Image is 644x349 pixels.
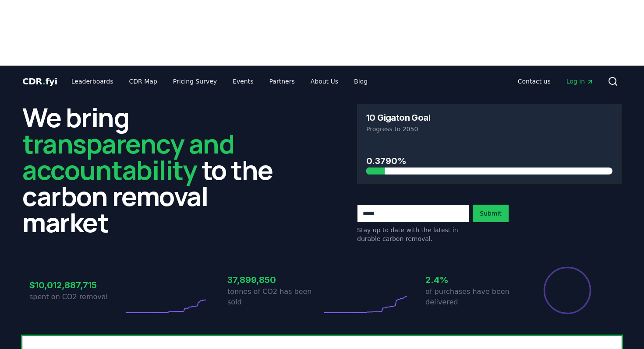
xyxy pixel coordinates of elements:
p: Stay up to date with the latest in durable carbon removal. [357,226,469,243]
a: Log in [559,73,601,89]
a: CDR.fyi [22,75,57,87]
p: tonnes of CO2 has been sold [227,286,322,307]
h2: We bring to the carbon removal market [22,104,287,235]
a: CDR Map [122,73,164,89]
a: Blog [347,73,375,89]
p: of purchases have been delivered [425,286,520,307]
h3: 10 Gigaton Goal [366,113,430,122]
a: Pricing Survey [166,73,224,89]
span: transparency and accountability [22,126,234,188]
a: Leaderboards [64,73,120,89]
h3: 0.3790% [366,154,612,168]
span: CDR fyi [22,76,57,87]
a: Events [226,73,260,89]
nav: Main [64,73,375,89]
h3: 37,899,850 [227,273,322,286]
a: Contact us [511,73,558,89]
nav: Main [511,73,601,89]
button: Submit [473,205,509,222]
a: Partners [262,73,302,89]
h3: $10,012,887,715 [29,279,124,292]
p: Progress to 2050 [366,125,612,133]
span: Log in [566,77,594,86]
span: . [42,76,46,87]
h3: 2.4% [425,273,520,286]
a: About Us [304,73,345,89]
p: spent on CO2 removal [29,292,124,302]
div: Percentage of sales delivered [543,266,592,315]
